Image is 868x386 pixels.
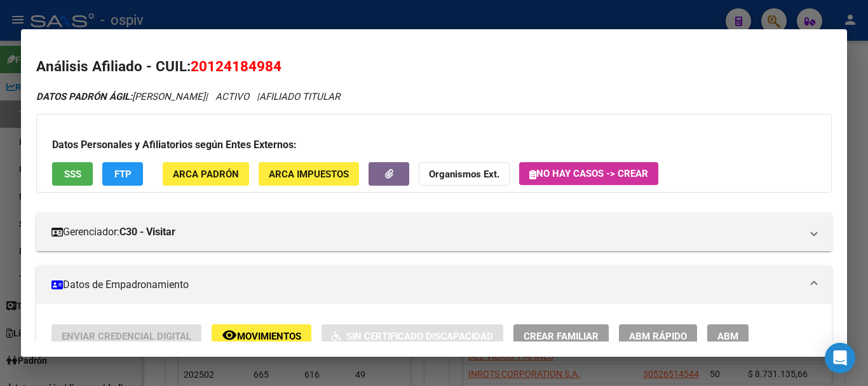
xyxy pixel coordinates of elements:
button: Sin Certificado Discapacidad [322,324,503,348]
button: ABM Rápido [619,324,697,348]
span: AFILIADO TITULAR [259,91,340,102]
h3: Datos Personales y Afiliatorios según Entes Externos: [52,137,816,153]
button: Organismos Ext. [419,162,510,186]
h2: Análisis Afiliado - CUIL: [36,56,832,78]
button: ABM [707,324,749,348]
span: Movimientos [237,331,301,342]
span: ABM Rápido [629,331,687,342]
div: Open Intercom Messenger [825,343,855,373]
span: No hay casos -> Crear [529,168,648,179]
mat-expansion-panel-header: Datos de Empadronamiento [36,266,832,304]
span: ARCA Impuestos [269,169,349,180]
mat-panel-title: Gerenciador: [51,224,801,240]
button: ARCA Impuestos [259,162,359,186]
button: Movimientos [212,324,311,348]
span: ARCA Padrón [173,169,239,180]
strong: DATOS PADRÓN ÁGIL: [36,91,132,102]
span: ABM [717,331,738,342]
span: Enviar Credencial Digital [62,331,191,342]
span: 20124184984 [191,58,281,74]
mat-expansion-panel-header: Gerenciador:C30 - Visitar [36,213,832,251]
mat-icon: remove_red_eye [222,327,237,343]
span: SSS [64,169,81,180]
button: No hay casos -> Crear [519,162,658,185]
span: Crear Familiar [524,331,599,342]
button: SSS [52,162,93,186]
button: ARCA Padrón [163,162,249,186]
strong: C30 - Visitar [119,224,175,240]
button: FTP [102,162,143,186]
mat-panel-title: Datos de Empadronamiento [51,277,801,293]
span: FTP [114,169,132,180]
span: Sin Certificado Discapacidad [346,331,493,342]
strong: Organismos Ext. [429,169,499,180]
button: Enviar Credencial Digital [51,324,201,348]
i: | ACTIVO | [36,91,340,102]
button: Crear Familiar [513,324,609,348]
span: [PERSON_NAME] [36,91,205,102]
